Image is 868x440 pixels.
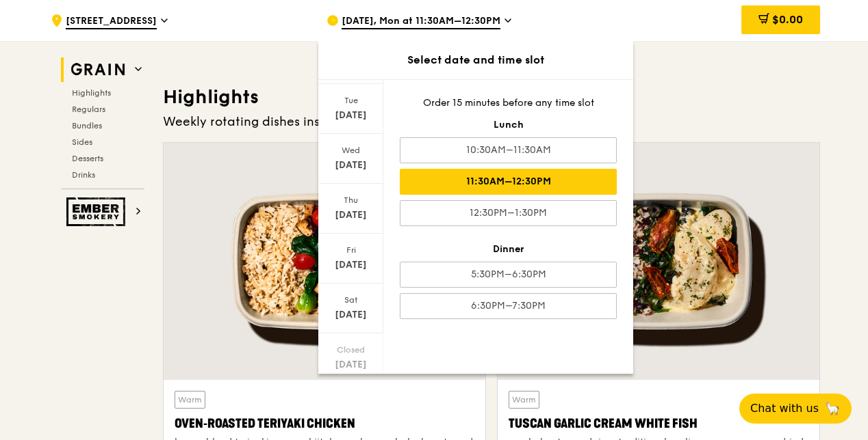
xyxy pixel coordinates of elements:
[509,391,539,409] div: Warm
[400,137,617,163] div: 10:30AM–11:30AM
[320,145,381,156] div: Wed
[509,414,808,433] div: Tuscan Garlic Cream White Fish
[320,208,381,222] div: [DATE]
[400,262,617,288] div: 5:30PM–6:30PM
[320,95,381,106] div: Tue
[400,96,617,110] div: Order 15 minutes before any time slot
[400,169,617,195] div: 11:30AM–12:30PM
[400,118,617,132] div: Lunch
[400,243,617,256] div: Dinner
[72,154,103,163] span: Desserts
[163,85,820,109] h3: Highlights
[772,13,803,26] span: $0.00
[72,105,105,114] span: Regulars
[175,414,474,433] div: Oven‑Roasted Teriyaki Chicken
[342,14,500,29] span: [DATE], Mon at 11:30AM–12:30PM
[320,258,381,272] div: [DATE]
[400,293,617,319] div: 6:30PM–7:30PM
[66,14,157,29] span: [STREET_ADDRESS]
[320,109,381,122] div: [DATE]
[72,121,102,130] span: Bundles
[320,358,381,372] div: [DATE]
[72,88,111,98] span: Highlights
[750,400,819,417] span: Chat with us
[320,245,381,256] div: Fri
[320,195,381,206] div: Thu
[739,394,852,424] button: Chat with us🦙
[318,52,633,68] div: Select date and time slot
[66,197,129,226] img: Ember Smokery web logo
[72,170,95,180] span: Drinks
[72,137,92,147] span: Sides
[320,294,381,305] div: Sat
[824,400,841,417] span: 🦙
[320,308,381,322] div: [DATE]
[175,391,205,409] div: Warm
[66,57,129,82] img: Grain web logo
[320,159,381,172] div: [DATE]
[400,200,617,226] div: 12:30PM–1:30PM
[320,344,381,355] div: Closed
[163,112,820,131] div: Weekly rotating dishes inspired by flavours from around the world.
